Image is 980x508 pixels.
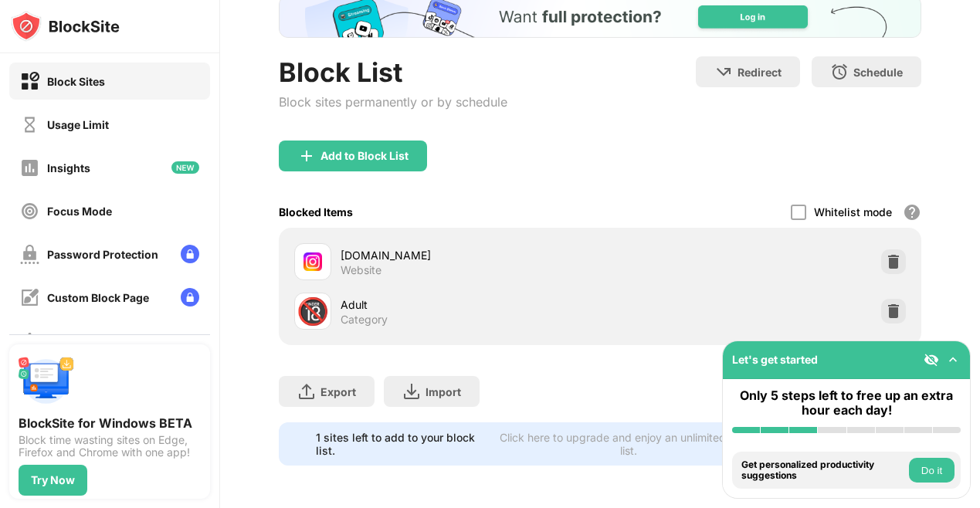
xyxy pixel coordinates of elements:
[20,245,39,264] img: password-protection-off.svg
[19,354,74,409] img: push-desktop.svg
[738,66,782,79] div: Redirect
[47,291,149,304] div: Custom Block Page
[47,248,158,261] div: Password Protection
[497,431,760,457] div: Click here to upgrade and enjoy an unlimited block list.
[924,352,939,367] img: eye-not-visible.svg
[341,263,381,277] div: Website
[19,434,201,459] div: Block time wasting sites on Edge, Firefox and Chrome with one app!
[341,313,388,327] div: Category
[181,288,199,306] img: lock-menu.svg
[297,296,329,327] div: 🔞
[47,205,112,218] div: Focus Mode
[853,66,903,79] div: Schedule
[20,202,39,221] img: focus-off.svg
[279,94,507,110] div: Block sites permanently or by schedule
[426,385,461,398] div: Import
[303,252,322,271] img: favicons
[11,11,120,42] img: logo-blocksite.svg
[320,385,356,398] div: Export
[47,118,109,131] div: Usage Limit
[732,353,818,366] div: Let's get started
[20,158,39,178] img: insights-off.svg
[20,72,39,91] img: block-on.svg
[279,205,353,218] div: Blocked Items
[341,247,600,263] div: [DOMAIN_NAME]
[320,150,409,162] div: Add to Block List
[171,161,199,174] img: new-icon.svg
[20,331,39,351] img: settings-off.svg
[316,431,488,457] div: 1 sites left to add to your block list.
[19,415,201,431] div: BlockSite for Windows BETA
[741,459,905,482] div: Get personalized productivity suggestions
[31,474,75,486] div: Try Now
[47,161,90,174] div: Insights
[20,115,39,134] img: time-usage-off.svg
[279,56,507,88] div: Block List
[47,75,105,88] div: Block Sites
[814,205,892,218] div: Whitelist mode
[20,288,39,307] img: customize-block-page-off.svg
[945,352,961,367] img: omni-setup-toggle.svg
[732,388,961,418] div: Only 5 steps left to free up an extra hour each day!
[181,245,199,263] img: lock-menu.svg
[341,296,600,313] div: Adult
[909,458,955,483] button: Do it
